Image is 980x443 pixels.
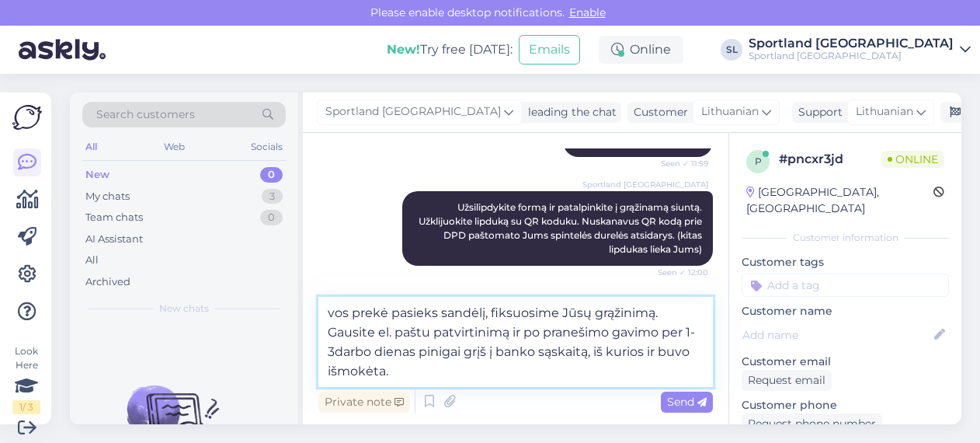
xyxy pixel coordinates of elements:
[85,274,130,290] div: Archived
[742,413,882,434] div: Request phone number
[742,254,949,270] p: Customer tags
[248,137,286,157] div: Socials
[881,151,944,168] span: Online
[387,42,420,57] b: New!
[582,179,708,190] span: Sportland [GEOGRAPHIC_DATA]
[746,184,933,217] div: [GEOGRAPHIC_DATA], [GEOGRAPHIC_DATA]
[749,37,971,62] a: Sportland [GEOGRAPHIC_DATA]Sportland [GEOGRAPHIC_DATA]
[82,137,100,157] div: All
[12,344,40,414] div: Look Here
[522,104,617,120] div: leading the chat
[742,370,832,391] div: Request email
[85,167,109,183] div: New
[742,274,949,297] input: Add a tag
[742,326,931,344] input: Add name
[755,155,762,167] span: p
[387,40,513,59] div: Try free [DATE]:
[85,189,130,204] div: My chats
[721,39,742,61] div: SL
[325,103,501,120] span: Sportland [GEOGRAPHIC_DATA]
[742,303,949,319] p: Customer name
[742,231,949,245] div: Customer information
[701,103,759,120] span: Lithuanian
[856,103,913,120] span: Lithuanian
[260,167,283,183] div: 0
[650,267,708,278] span: Seen ✓ 12:00
[667,395,707,409] span: Send
[779,150,881,169] div: # pncxr3jd
[12,400,40,414] div: 1 / 3
[161,137,188,157] div: Web
[627,104,688,120] div: Customer
[742,354,949,370] p: Customer email
[749,50,954,62] div: Sportland [GEOGRAPHIC_DATA]
[749,37,954,50] div: Sportland [GEOGRAPHIC_DATA]
[260,210,283,225] div: 0
[792,104,843,120] div: Support
[599,36,683,64] div: Online
[85,210,143,225] div: Team chats
[650,158,708,169] span: Seen ✓ 11:59
[159,302,209,316] span: New chats
[96,106,195,123] span: Search customers
[318,297,713,387] textarea: vos prekė pasieks sandėlį, fiksuosime Jūsų grąžinimą. Gausite el. paštu patvirtinimą ir po praneš...
[565,5,610,19] span: Enable
[262,189,283,204] div: 3
[318,392,410,413] div: Private note
[85,253,99,268] div: All
[519,35,580,65] button: Emails
[742,397,949,413] p: Customer phone
[12,105,42,130] img: Askly Logo
[419,201,704,255] span: Užsilipdykite formą ir patalpinkite į grąžinamą siuntą. Užklijuokite lipduką su QR koduku. Nuskan...
[85,232,143,247] div: AI Assistant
